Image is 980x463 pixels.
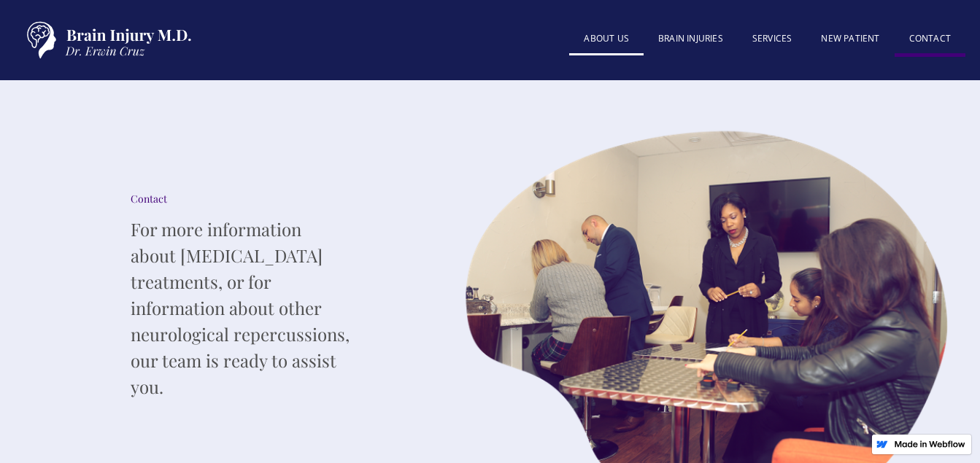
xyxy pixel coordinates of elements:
[895,24,965,57] a: Contact
[894,440,965,448] img: Made in Webflow
[15,15,197,66] a: home
[644,24,738,53] a: BRAIN INJURIES
[738,24,807,53] a: SERVICES
[569,24,644,55] a: About US
[806,24,894,53] a: New patient
[131,192,350,206] div: Contact
[131,216,350,400] p: For more information about [MEDICAL_DATA] treatments, or for information about other neurological...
